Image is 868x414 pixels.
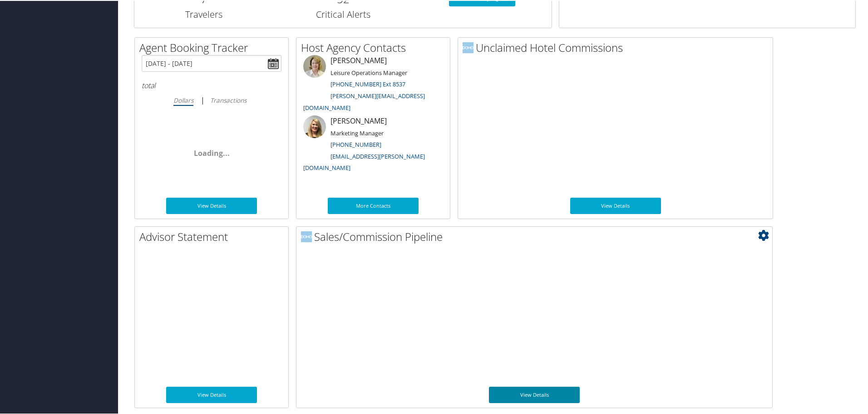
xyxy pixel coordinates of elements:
[303,151,425,171] a: [EMAIL_ADDRESS][PERSON_NAME][DOMAIN_NAME]
[139,39,288,55] h2: Agent Booking Tracker
[173,95,193,104] i: Dollars
[463,39,773,55] h2: Unclaimed Hotel Commissions
[330,140,381,148] a: [PHONE_NUMBER]
[303,91,425,111] a: [PERSON_NAME][EMAIL_ADDRESS][DOMAIN_NAME]
[139,228,288,244] h2: Advisor Statement
[142,80,281,90] h6: total
[330,128,384,136] small: Marketing Manager
[330,79,405,87] a: [PHONE_NUMBER] Ext 8537
[328,197,419,213] a: More Contacts
[141,7,266,20] h3: Travelers
[301,230,312,241] img: domo-logo.png
[301,228,772,244] h2: Sales/Commission Pipeline
[303,115,326,137] img: ali-moffitt.jpg
[330,68,407,76] small: Leisure Operations Manager
[299,115,448,175] li: [PERSON_NAME]
[299,54,448,115] li: [PERSON_NAME]
[570,197,661,213] a: View Details
[166,386,257,402] a: View Details
[280,7,405,20] h3: Critical Alerts
[166,197,257,213] a: View Details
[489,386,580,402] a: View Details
[194,147,230,157] span: Loading...
[301,39,450,55] h2: Host Agency Contacts
[142,94,281,105] div: |
[463,41,473,52] img: domo-logo.png
[303,54,326,77] img: meredith-price.jpg
[210,95,247,104] i: Transactions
